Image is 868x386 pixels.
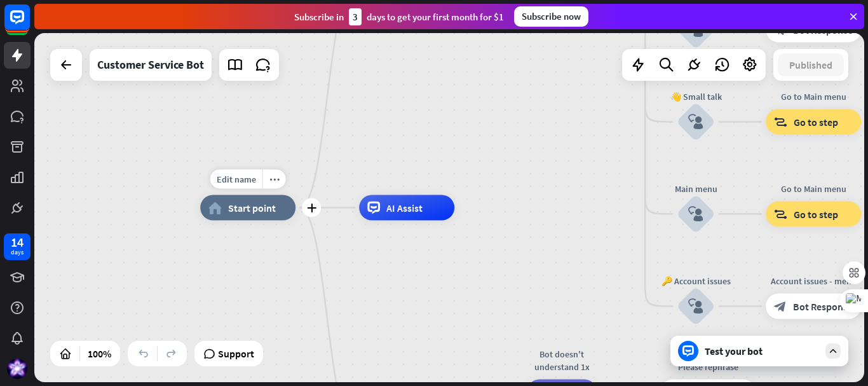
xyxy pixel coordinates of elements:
span: Bot Response [793,300,853,313]
i: home_2 [208,202,222,214]
button: Open LiveChat chat widget [10,5,48,43]
button: Published [778,53,844,76]
span: Support [218,343,254,364]
div: 🔑 Account issues [658,275,734,287]
a: 14 days [4,233,31,260]
i: block_user_input [688,299,703,314]
div: 100% [84,343,115,364]
div: days [11,248,24,257]
div: Customer Service Bot [97,49,204,81]
i: more_horiz [269,174,280,184]
div: 3 [349,8,362,25]
i: block_goto [774,208,787,221]
div: Test your bot [705,345,819,357]
div: Please rephrase [651,361,765,373]
i: block_user_input [688,114,703,130]
span: Edit name [217,174,256,185]
div: 👋 Small talk [658,90,734,103]
div: 14 [11,237,24,248]
div: Main menu [658,183,734,195]
i: block_goto [774,116,787,128]
i: plus [307,203,316,212]
span: Go to step [794,116,838,128]
i: block_bot_response [774,300,787,313]
div: Subscribe in days to get your first month for $1 [294,8,504,25]
div: Subscribe now [514,6,588,27]
span: Go to step [794,208,838,221]
span: Start point [228,202,276,214]
div: Bot doesn't understand 1x [517,348,606,373]
i: block_user_input [688,207,703,222]
span: AI Assist [386,202,423,214]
